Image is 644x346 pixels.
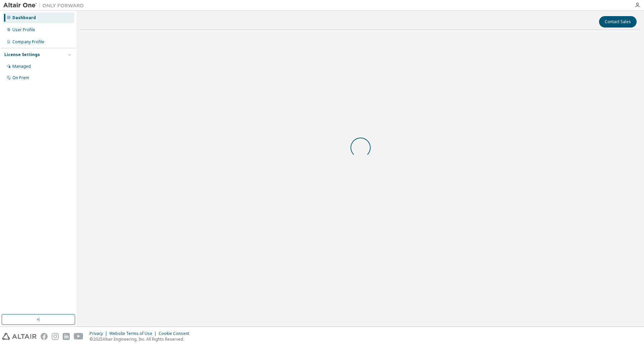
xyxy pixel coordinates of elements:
div: User Profile [12,27,35,33]
div: Managed [12,64,31,69]
div: Dashboard [12,15,36,20]
button: Contact Sales [599,16,637,28]
img: Altair One [3,2,87,9]
img: altair_logo.svg [2,333,37,340]
img: facebook.svg [41,333,48,340]
div: Website Terms of Use [109,331,159,336]
div: On Prem [12,75,29,81]
div: License Settings [4,52,40,57]
div: Company Profile [12,39,44,45]
img: linkedin.svg [63,333,70,340]
div: Cookie Consent [159,331,193,336]
div: Privacy [90,331,109,336]
img: youtube.svg [74,333,84,340]
p: © 2025 Altair Engineering, Inc. All Rights Reserved. [90,336,193,342]
img: instagram.svg [52,333,59,340]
